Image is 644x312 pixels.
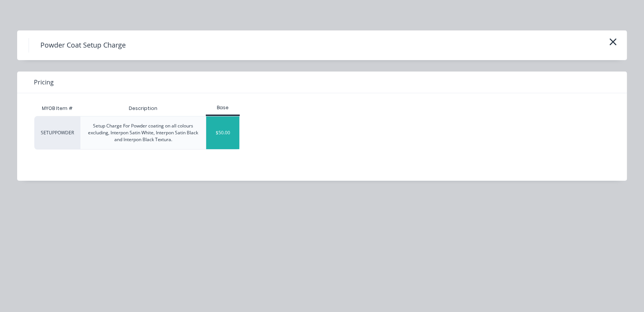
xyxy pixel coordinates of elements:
span: Pricing [34,78,54,87]
h4: Powder Coat Setup Charge [29,38,137,53]
div: Base [206,104,240,111]
div: Setup Charge For Powder coating on all colours excluding, Interpon Satin White, Interpon Satin Bl... [87,123,200,143]
div: SETUPPOWDER [34,116,80,150]
div: MYOB Item # [34,101,80,116]
div: Description [123,99,163,118]
div: $50.00 [206,116,239,149]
